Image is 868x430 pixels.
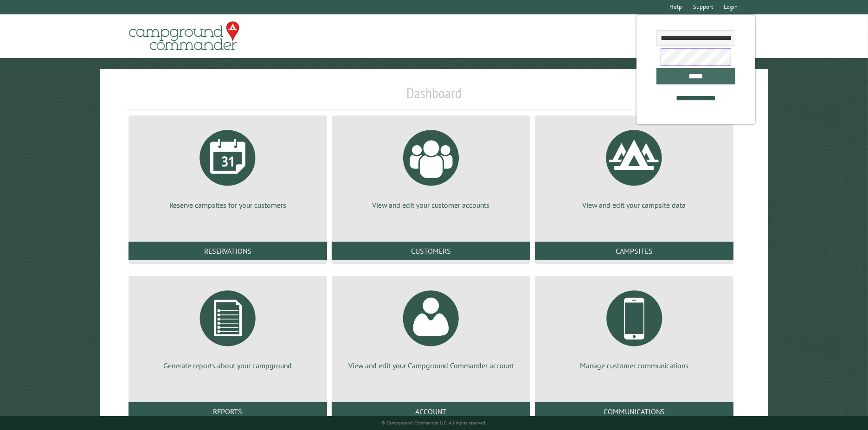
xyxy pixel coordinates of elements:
[129,242,327,260] a: Reservations
[546,200,722,210] p: View and edit your campsite data
[140,123,316,210] a: Reserve campsites for your customers
[343,283,519,371] a: View and edit your Campground Commander account
[343,200,519,210] p: View and edit your customer accounts
[343,360,519,371] p: View and edit your Campground Commander account
[140,200,316,210] p: Reserve campsites for your customers
[126,84,742,109] h1: Dashboard
[546,283,722,371] a: Manage customer communications
[343,123,519,210] a: View and edit your customer accounts
[546,123,722,210] a: View and edit your campsite data
[546,360,722,371] p: Manage customer communications
[535,242,733,260] a: Campsites
[129,402,327,421] a: Reports
[382,420,487,426] small: © Campground Commander LLC. All rights reserved.
[140,283,316,371] a: Generate reports about your campground
[332,242,530,260] a: Customers
[126,18,242,54] img: Campground Commander
[535,402,733,421] a: Communications
[332,402,530,421] a: Account
[140,360,316,371] p: Generate reports about your campground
